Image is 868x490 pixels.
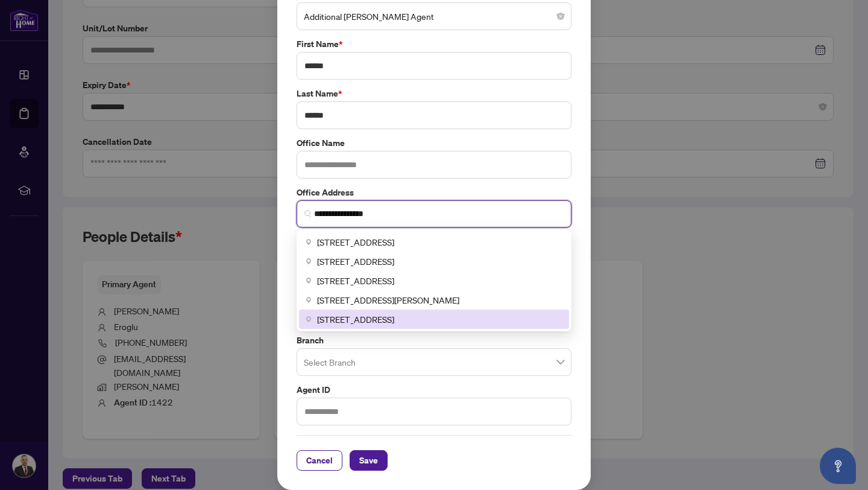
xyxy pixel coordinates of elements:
span: [STREET_ADDRESS] [317,255,394,268]
span: Save [359,451,378,470]
label: First Name [297,37,571,51]
button: Save [350,450,388,471]
img: search_icon [304,210,312,217]
span: [STREET_ADDRESS] [317,235,394,249]
span: Additional RAHR Agent [304,5,564,28]
button: Open asap [820,448,856,484]
label: Office Address [297,186,571,199]
span: [STREET_ADDRESS] [317,274,394,287]
span: Cancel [306,451,333,470]
label: Agent ID [297,383,571,396]
span: close-circle [557,13,564,20]
label: Branch [297,334,571,347]
span: [STREET_ADDRESS][PERSON_NAME] [317,293,459,307]
button: Cancel [297,450,342,471]
label: Office Name [297,136,571,150]
span: [STREET_ADDRESS] [317,313,394,326]
label: Last Name [297,87,571,100]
